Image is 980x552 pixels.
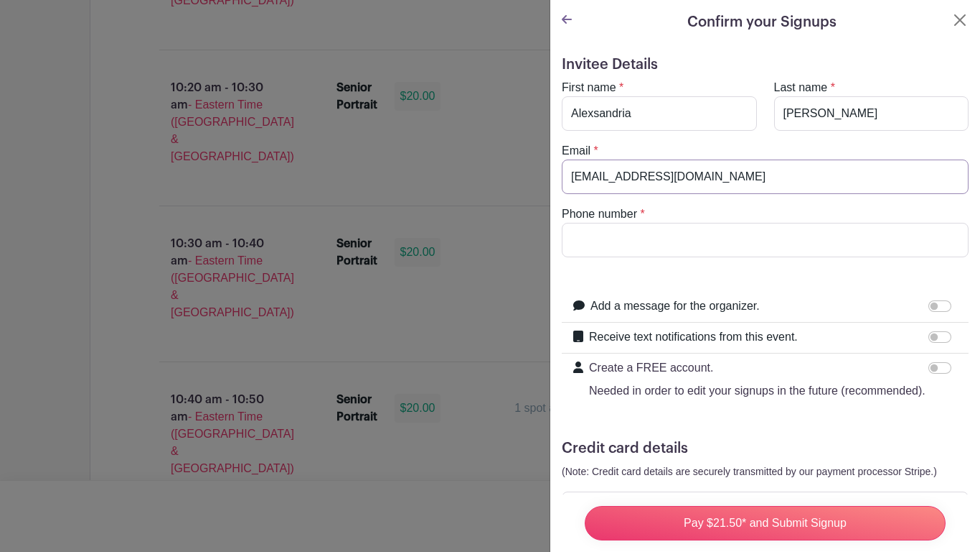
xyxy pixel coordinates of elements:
[562,440,969,457] h5: Credit card details
[589,359,925,377] p: Create a FREE account.
[687,11,837,33] h5: Confirm your Signups
[589,382,925,400] p: Needed in order to edit your signups in the future (recommended).
[562,56,969,73] h5: Invitee Details
[585,506,946,540] input: Pay $21.50* and Submit Signup
[951,11,969,29] button: Close
[774,79,828,96] label: Last name
[562,206,637,223] label: Phone number
[562,79,616,96] label: First name
[590,298,760,315] label: Add a message for the organizer.
[589,328,798,346] label: Receive text notifications from this event.
[562,466,937,477] small: (Note: Credit card details are securely transmitted by our payment processor Stripe.)
[562,142,590,160] label: Email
